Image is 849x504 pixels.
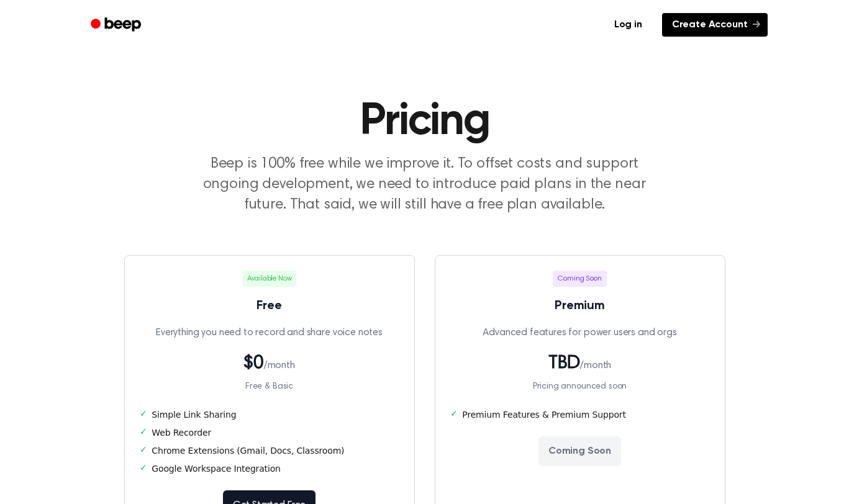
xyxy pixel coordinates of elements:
[450,408,710,421] li: Premium Features & Premium Support
[538,436,621,466] button: Coming Soon
[140,462,399,475] li: Google Workspace Integration
[450,380,710,394] p: Pricing announced soon
[140,325,399,340] p: Everything you need to record and share voice notes
[548,354,581,373] span: TBD
[450,408,458,421] span: ✓
[140,426,399,439] li: Web Recorder
[82,13,152,37] a: Beep
[553,271,606,287] span: Coming Soon
[450,325,710,340] p: Advanced features for power users and orgs
[243,354,264,373] span: $0
[662,13,768,37] a: Create Account
[242,271,297,287] span: Available Now
[140,408,399,421] li: Simple Link Sharing
[140,380,399,394] p: Free & Basic
[580,361,611,371] span: /month
[140,408,147,421] span: ✓
[140,297,399,315] h3: Free
[602,11,655,39] a: Log in
[140,444,147,457] span: ✓
[107,99,743,144] h1: Pricing
[140,426,147,439] span: ✓
[140,462,147,475] span: ✓
[264,361,295,371] span: /month
[450,297,710,315] h3: Premium
[140,444,399,457] li: Chrome Extensions (Gmail, Docs, Classroom)
[186,154,663,215] p: Beep is 100% free while we improve it. To offset costs and support ongoing development, we need t...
